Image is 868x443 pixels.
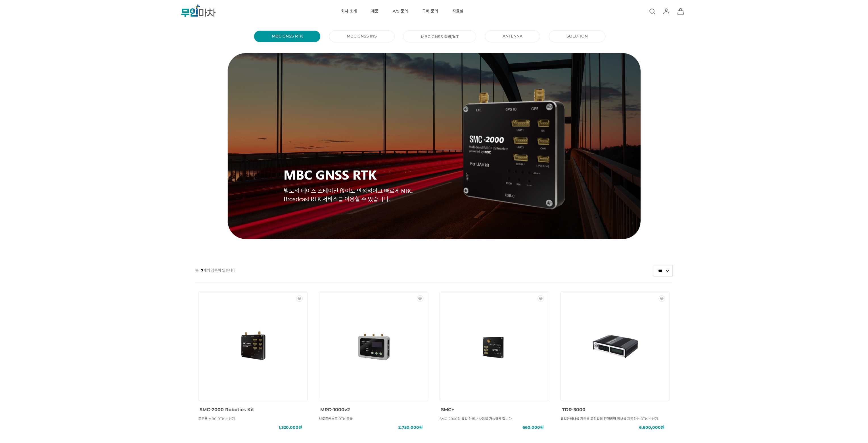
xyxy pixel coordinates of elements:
[398,425,423,430] span: 2,750,000원
[195,265,237,276] p: 총 개의 상품이 있습니다.
[469,321,520,372] img: SMC+
[272,34,303,39] a: MBC GNSS RTK
[421,34,459,39] a: MBC GNSS 측량/IoT
[319,417,354,421] span: 브로드캐스트 RTK 동글.
[417,295,425,302] span: WISH
[347,34,377,39] a: MBC GNSS INS
[320,406,350,413] a: MRD-1000v2
[639,425,664,430] span: 6,600,000원
[589,321,641,372] img: TDR-3000
[200,406,254,413] a: SMC-2000 Robotics Kit
[562,407,585,412] span: TDR-3000
[537,295,546,302] span: WISH
[198,417,236,421] span: 로봇용 MBC RTK 수신기.
[560,417,659,421] span: 듀얼안테나를 지원해 고정밀의 진행방향 정보를 제공하는 RTK 수신기.
[562,406,585,413] a: TDR-3000
[279,425,302,430] span: 1,320,000원
[201,268,203,273] strong: 7
[417,295,423,302] img: 관심상품 등록 전
[222,53,647,239] img: thumbnail_MBC_GNSS_RTK.png
[441,407,454,412] span: SMC+
[537,295,544,302] img: 관심상품 등록 전
[503,34,522,39] a: ANTENNA
[658,295,665,302] img: 관심상품 등록 전
[200,407,254,412] span: SMC-2000 Robotics Kit
[522,425,544,430] span: 660,000원
[320,407,350,412] span: MRD-1000v2
[227,321,278,372] img: SMC-2000 Robotics Kit
[440,417,513,421] span: SMC-2000의 듀얼 안테나 사용을 가능하게 합니다.
[441,406,454,413] a: SMC+
[658,295,667,302] span: WISH
[566,34,588,39] a: SOLUTION
[348,321,399,372] img: MRD-1000v2
[296,295,303,302] img: 관심상품 등록 전
[296,295,305,302] span: WISH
